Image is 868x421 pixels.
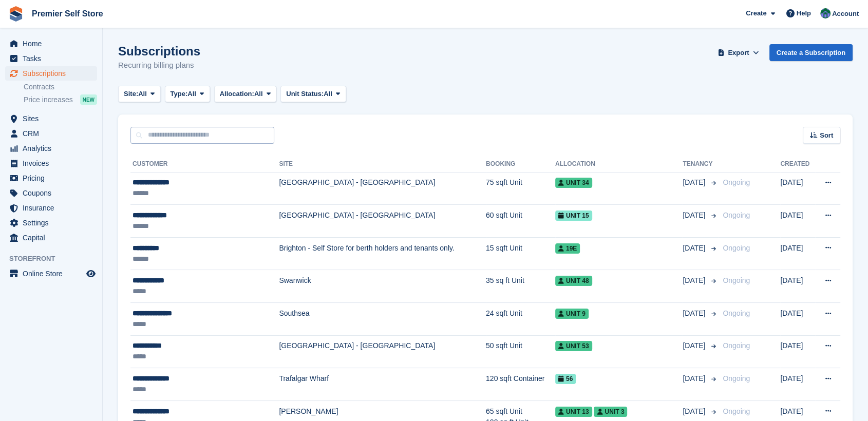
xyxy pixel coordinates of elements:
[254,89,263,99] span: All
[187,89,196,99] span: All
[8,6,24,22] img: stora-icon-8386f47178a22dfd0bd8f6a31ec36ba5ce8667c1dd55bd0f319d3a0aa187defe.svg
[279,205,486,238] td: [GEOGRAPHIC_DATA] - [GEOGRAPHIC_DATA]
[214,86,277,103] button: Allocation: All
[165,86,210,103] button: Type: All
[5,231,97,245] a: menu
[5,111,97,126] a: menu
[683,177,707,188] span: [DATE]
[279,237,486,270] td: Brighton - Self Store for berth holders and tenants only.
[486,237,555,270] td: 15 sqft Unit
[23,111,84,126] span: Sites
[683,210,707,221] span: [DATE]
[832,9,859,19] span: Account
[28,5,107,22] a: Premier Self Store
[683,340,707,351] span: [DATE]
[23,66,84,81] span: Subscriptions
[5,216,97,230] a: menu
[286,89,324,99] span: Unit Status:
[555,243,580,254] span: 19E
[5,66,97,81] a: menu
[9,254,102,264] span: Storefront
[23,266,84,281] span: Online Store
[130,156,279,173] th: Customer
[683,275,707,286] span: [DATE]
[5,171,97,185] a: menu
[279,335,486,368] td: [GEOGRAPHIC_DATA] - [GEOGRAPHIC_DATA]
[23,51,84,66] span: Tasks
[780,303,815,336] td: [DATE]
[555,210,592,221] span: Unit 15
[723,407,750,415] span: Ongoing
[279,303,486,336] td: Southsea
[23,186,84,200] span: Coupons
[486,303,555,336] td: 24 sqft Unit
[769,44,853,61] a: Create a Subscription
[780,270,815,303] td: [DATE]
[780,368,815,401] td: [DATE]
[23,216,84,230] span: Settings
[171,89,188,99] span: Type:
[23,126,84,141] span: CRM
[683,308,707,319] span: [DATE]
[723,244,750,252] span: Ongoing
[780,335,815,368] td: [DATE]
[118,86,161,103] button: Site: All
[85,267,97,280] a: Preview store
[279,156,486,173] th: Site
[280,86,346,103] button: Unit Status: All
[555,178,592,188] span: Unit 34
[5,186,97,200] a: menu
[820,8,831,18] img: Jo Granger
[723,276,750,284] span: Ongoing
[279,172,486,205] td: [GEOGRAPHIC_DATA] - [GEOGRAPHIC_DATA]
[723,309,750,317] span: Ongoing
[555,374,576,384] span: 56
[486,205,555,238] td: 60 sqft Unit
[683,243,707,254] span: [DATE]
[5,36,97,51] a: menu
[24,82,97,92] a: Contracts
[797,8,811,18] span: Help
[279,368,486,401] td: Trafalgar Wharf
[746,8,766,18] span: Create
[716,44,761,61] button: Export
[780,205,815,238] td: [DATE]
[23,156,84,170] span: Invoices
[780,156,815,173] th: Created
[23,201,84,215] span: Insurance
[683,406,707,417] span: [DATE]
[555,309,589,319] span: Unit 9
[5,266,97,281] a: menu
[24,95,73,105] span: Price increases
[80,94,97,105] div: NEW
[118,44,200,58] h1: Subscriptions
[555,407,592,417] span: Unit 13
[486,335,555,368] td: 50 sqft Unit
[486,156,555,173] th: Booking
[5,141,97,156] a: menu
[486,368,555,401] td: 120 sqft Container
[23,36,84,51] span: Home
[5,201,97,215] a: menu
[723,341,750,350] span: Ongoing
[118,60,200,71] p: Recurring billing plans
[555,156,683,173] th: Allocation
[220,89,254,99] span: Allocation:
[279,270,486,303] td: Swanwick
[486,172,555,205] td: 75 sqft Unit
[723,211,750,219] span: Ongoing
[728,48,749,58] span: Export
[683,373,707,384] span: [DATE]
[5,51,97,66] a: menu
[124,89,138,99] span: Site:
[780,172,815,205] td: [DATE]
[324,89,332,99] span: All
[683,156,719,173] th: Tenancy
[820,130,833,141] span: Sort
[723,178,750,186] span: Ongoing
[5,126,97,141] a: menu
[23,141,84,156] span: Analytics
[138,89,147,99] span: All
[723,374,750,382] span: Ongoing
[594,407,627,417] span: Unit 3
